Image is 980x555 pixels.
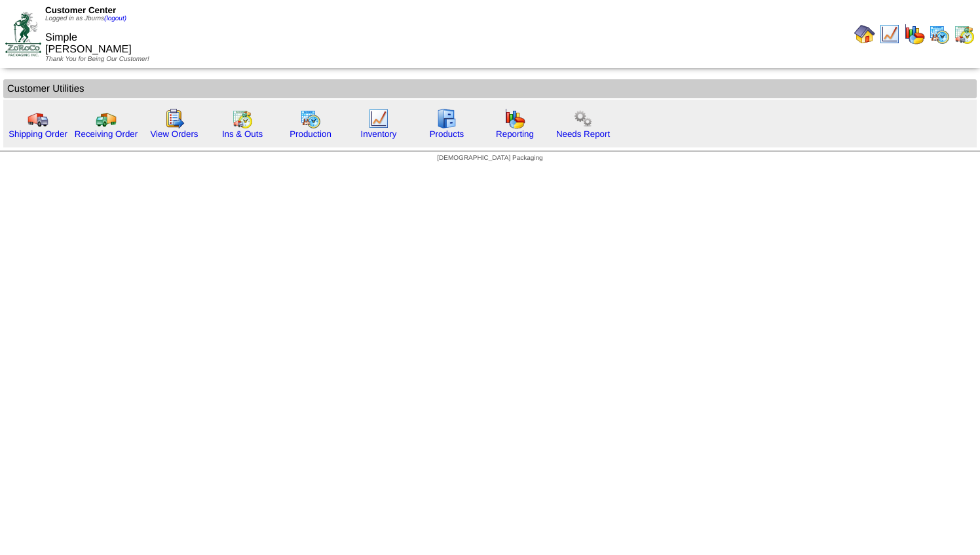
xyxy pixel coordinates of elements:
img: graph.gif [904,24,925,45]
span: [DEMOGRAPHIC_DATA] Packaging [437,155,542,162]
img: ZoRoCo_Logo(Green%26Foil)%20jpg.webp [5,12,41,56]
span: Customer Center [45,5,116,15]
a: View Orders [150,129,198,139]
a: Ins & Outs [222,129,263,139]
img: workorder.gif [164,108,185,129]
img: calendarinout.gif [954,24,975,45]
img: truck2.gif [96,108,117,129]
a: Shipping Order [9,129,67,139]
img: line_graph.gif [879,24,900,45]
img: truck.gif [28,108,48,129]
a: Products [430,129,464,139]
img: calendarprod.gif [929,24,950,45]
img: calendarinout.gif [232,108,253,129]
img: graph.gif [504,108,525,129]
a: Production [290,129,331,139]
span: Logged in as Jburns [45,15,126,22]
img: line_graph.gif [368,108,389,129]
a: Needs Report [556,129,610,139]
a: Inventory [361,129,397,139]
td: Customer Utilities [3,79,977,98]
img: workflow.png [573,108,594,129]
span: Simple [PERSON_NAME] [45,32,132,55]
span: Thank You for Being Our Customer! [45,56,149,63]
a: Reporting [496,129,534,139]
img: home.gif [854,24,875,45]
a: Receiving Order [75,129,138,139]
a: (logout) [104,15,126,22]
img: calendarprod.gif [300,108,321,129]
img: cabinet.gif [436,108,457,129]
